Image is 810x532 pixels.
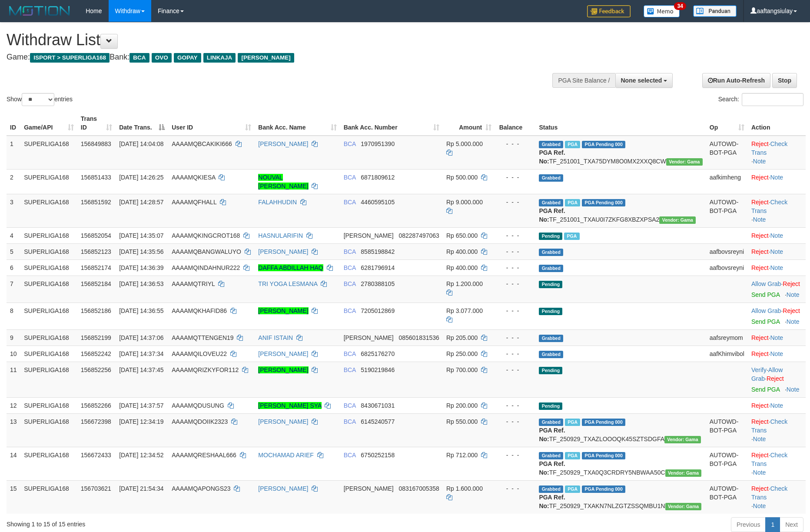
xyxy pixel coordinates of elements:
a: Note [770,334,783,341]
b: PGA Ref. No: [539,460,565,476]
td: 1 [7,136,20,170]
span: BCA [344,140,356,147]
a: Check Trans [751,418,787,434]
a: [PERSON_NAME] SYA [258,402,321,409]
a: [PERSON_NAME] [258,418,308,425]
a: Reject [767,375,784,382]
td: AUTOWD-BOT-PGA [706,480,748,514]
a: Send PGA [751,318,780,325]
span: Rp 400.000 [446,248,478,255]
td: TF_251001_TXAU0I7ZKFG8XBZXPSA2 [535,194,706,227]
span: Rp 550.000 [446,418,478,425]
td: aafbovsreyni [706,259,748,276]
td: SUPERLIGA168 [20,413,77,447]
span: Pending [539,402,562,410]
span: Vendor URL: https://trx31.1velocity.biz [665,503,702,510]
a: Reject [751,350,769,357]
span: AAAAMQKINGCROT168 [172,232,240,239]
th: Amount: activate to sort column ascending [443,111,495,136]
span: PGA Pending [582,419,625,426]
span: Grabbed [539,485,563,493]
span: [PERSON_NAME] [344,485,394,492]
span: AAAAMQILOVEU22 [172,350,227,357]
span: AAAAMQTTENGEN19 [172,334,233,341]
a: [PERSON_NAME] [258,366,308,373]
td: · · [748,136,806,170]
td: · [748,169,806,194]
a: Reject [751,452,769,459]
td: 5 [7,243,20,259]
span: Marked by aafsoycanthlai [565,452,580,459]
span: AAAAMQBCAKIKI666 [172,140,232,147]
span: BCA [344,307,356,314]
a: Note [753,158,766,165]
span: Vendor URL: https://trx31.1velocity.biz [666,158,703,166]
td: · [748,227,806,243]
span: Pending [539,233,562,240]
td: 12 [7,397,20,413]
a: [PERSON_NAME] [258,350,308,357]
span: Pending [539,281,562,288]
div: - - - [498,173,532,182]
span: Rp 1.600.000 [446,485,483,492]
a: HASNULARIFIN [258,232,303,239]
span: 156852199 [81,334,111,341]
span: Copy 8430671031 to clipboard [361,402,395,409]
a: 1 [765,517,780,532]
th: User ID: activate to sort column ascending [168,111,255,136]
td: · [748,329,806,346]
a: Verify [751,366,767,373]
span: PGA Pending [582,199,625,206]
span: Copy 083167005358 to clipboard [398,485,439,492]
span: Rp 200.000 [446,402,478,409]
span: 156852123 [81,248,111,255]
td: · · [748,447,806,480]
td: SUPERLIGA168 [20,243,77,259]
td: 3 [7,194,20,227]
span: Copy 6871809612 to clipboard [361,174,395,181]
a: Send PGA [751,386,780,393]
td: SUPERLIGA168 [20,329,77,346]
span: Rp 9.000.000 [446,199,483,206]
span: Copy 4460595105 to clipboard [361,199,395,206]
span: Grabbed [539,335,563,342]
a: Reject [751,140,769,147]
span: Grabbed [539,174,563,182]
a: DAFFA ABDILLAH HAQ [258,264,323,271]
span: None selected [621,77,662,84]
span: Vendor URL: https://trx31.1velocity.biz [659,216,696,224]
span: · [751,366,783,382]
span: Vendor URL: https://trx31.1velocity.biz [665,469,702,477]
a: MOCHAMAD ARIEF [258,452,314,459]
span: Copy 5190219846 to clipboard [361,366,395,373]
span: BCA [344,350,356,357]
span: [DATE] 14:36:53 [119,280,163,287]
span: Rp 205.000 [446,334,478,341]
td: SUPERLIGA168 [20,259,77,276]
span: BCA [344,174,356,181]
a: Reject [783,307,800,314]
span: BCA [344,248,356,255]
td: 11 [7,362,20,397]
a: Reject [751,485,769,492]
span: [DATE] 21:54:34 [119,485,163,492]
td: SUPERLIGA168 [20,303,77,329]
div: - - - [498,349,532,358]
span: AAAAMQFHALL [172,199,216,206]
span: [DATE] 12:34:19 [119,418,163,425]
a: Note [770,248,783,255]
span: BCA [344,402,356,409]
div: - - - [498,231,532,240]
th: Bank Acc. Name: activate to sort column ascending [255,111,340,136]
span: Rp 400.000 [446,264,478,271]
span: [DATE] 14:35:07 [119,232,163,239]
span: [DATE] 14:37:34 [119,350,163,357]
td: SUPERLIGA168 [20,169,77,194]
img: MOTION_logo.png [7,4,73,17]
div: - - - [498,198,532,206]
b: PGA Ref. No: [539,494,565,509]
td: TF_251001_TXA75DYM8O0MX2XXQ8CW [535,136,706,170]
th: Status [535,111,706,136]
div: - - - [498,333,532,342]
td: · [748,259,806,276]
